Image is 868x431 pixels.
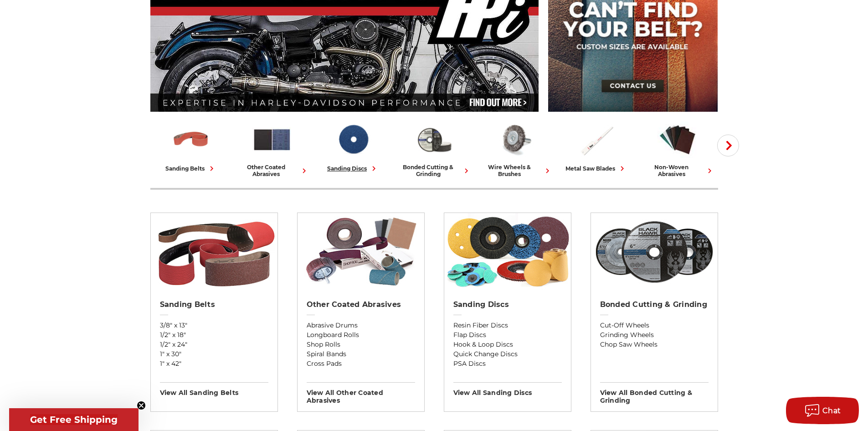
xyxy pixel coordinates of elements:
[165,164,216,173] div: sanding belts
[478,120,552,177] a: wire wheels & brushes
[154,120,228,173] a: sanding belts
[600,330,709,340] a: Grinding Wheels
[137,401,146,410] button: Close teaser
[495,120,535,159] img: Wire Wheels & Brushes
[560,120,633,173] a: metal saw blades
[160,300,268,309] h2: Sanding Belts
[30,414,118,425] span: Get Free Shipping
[453,340,562,349] a: Hook & Loop Discs
[160,359,268,369] a: 1" x 42"
[235,120,309,177] a: other coated abrasives
[453,349,562,359] a: Quick Change Discs
[307,349,415,359] a: Spiral Bands
[9,408,139,431] div: Get Free ShippingClose teaser
[171,120,211,159] img: Sanding Belts
[717,135,739,156] button: Next
[160,330,268,340] a: 1/2" x 18"
[453,330,562,340] a: Flap Discs
[316,120,390,173] a: sanding discs
[307,330,415,340] a: Longboard Rolls
[307,382,415,405] h3: View All other coated abrasives
[576,120,616,159] img: Metal Saw Blades
[252,120,292,159] img: Other Coated Abrasives
[307,340,415,349] a: Shop Rolls
[160,340,268,349] a: 1/2" x 24"
[397,164,471,177] div: bonded cutting & grinding
[565,164,627,173] div: metal saw blades
[600,321,709,330] a: Cut-Off Wheels
[786,397,859,424] button: Chat
[641,164,714,177] div: non-woven abrasives
[600,340,709,349] a: Chop Saw Wheels
[160,349,268,359] a: 1" x 30"
[160,321,268,330] a: 3/8" x 13"
[478,164,552,177] div: wire wheels & brushes
[333,120,373,159] img: Sanding Discs
[453,382,562,397] h3: View All sanding discs
[298,213,424,291] img: Other Coated Abrasives
[307,300,415,309] h2: Other Coated Abrasives
[600,300,709,309] h2: Bonded Cutting & Grinding
[641,120,714,177] a: non-woven abrasives
[453,359,562,369] a: PSA Discs
[151,213,277,291] img: Sanding Belts
[235,164,309,177] div: other coated abrasives
[444,213,571,291] img: Sanding Discs
[591,213,718,291] img: Bonded Cutting & Grinding
[453,321,562,330] a: Resin Fiber Discs
[160,382,268,397] h3: View All sanding belts
[397,120,471,177] a: bonded cutting & grinding
[657,120,698,159] img: Non-woven Abrasives
[307,359,415,369] a: Cross Pads
[414,120,454,159] img: Bonded Cutting & Grinding
[307,321,415,330] a: Abrasive Drums
[822,406,841,415] span: Chat
[453,300,562,309] h2: Sanding Discs
[327,164,379,173] div: sanding discs
[600,382,709,405] h3: View All bonded cutting & grinding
